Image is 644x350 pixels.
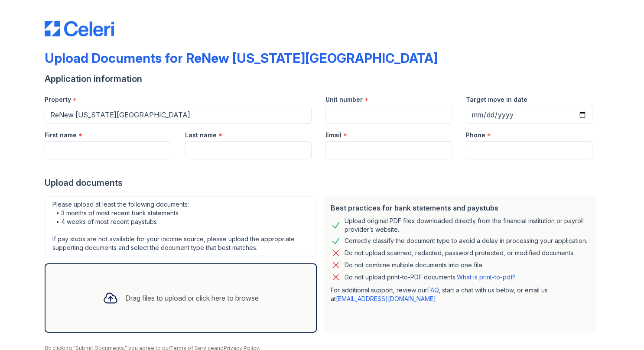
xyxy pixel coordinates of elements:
a: [EMAIL_ADDRESS][DOMAIN_NAME] [336,295,436,302]
label: Unit number [325,95,363,104]
a: What is print-to-pdf? [457,273,516,281]
p: For additional support, review our , start a chat with us below, or email us at [331,286,589,303]
div: Do not upload scanned, redacted, password protected, or modified documents. [345,248,575,258]
div: Upload original PDF files downloaded directly from the financial institution or payroll provider’... [345,217,589,234]
a: FAQ [427,286,439,294]
label: First name [45,131,77,139]
div: Upload documents [45,177,599,189]
div: Best practices for bank statements and paystubs [331,203,589,213]
p: Do not upload print-to-PDF documents. [345,273,516,282]
div: Please upload at least the following documents: • 3 months of most recent bank statements • 4 wee... [45,196,317,256]
div: Upload Documents for ReNew [US_STATE][GEOGRAPHIC_DATA] [45,50,438,66]
div: Application information [45,73,599,85]
label: Target move in date [466,95,527,104]
div: Do not combine multiple documents into one file. [345,260,484,270]
div: Drag files to upload or click here to browse [125,293,259,303]
label: Last name [185,131,217,139]
label: Property [45,95,71,104]
label: Email [325,131,342,139]
img: CE_Logo_Blue-a8612792a0a2168367f1c8372b55b34899dd931a85d93a1a3d3e32e68fde9ad4.png [45,21,114,36]
label: Phone [466,131,485,139]
div: Correctly classify the document type to avoid a delay in processing your application. [345,236,587,246]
